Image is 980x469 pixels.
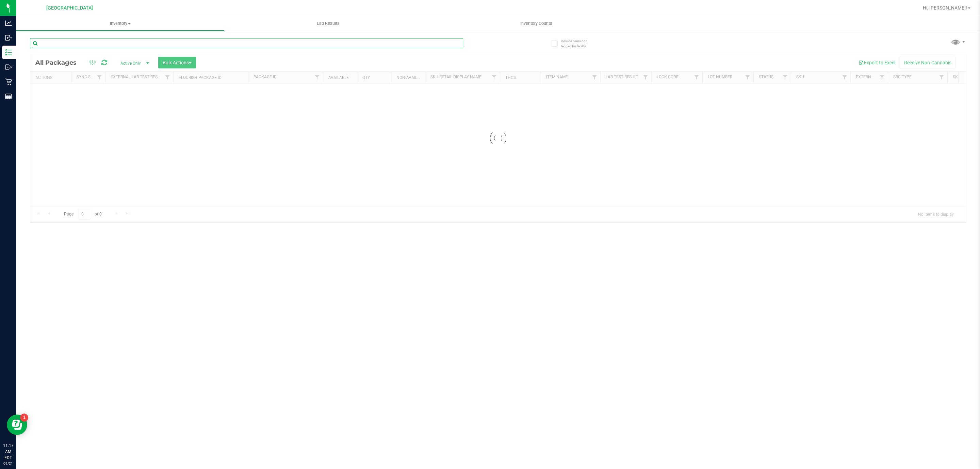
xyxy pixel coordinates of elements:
[16,16,224,31] a: Inventory
[5,78,12,85] inline-svg: Retail
[511,20,561,27] span: Inventory Counts
[5,93,12,100] inline-svg: Reports
[3,442,13,461] p: 11:17 AM EDT
[923,5,967,11] span: Hi, [PERSON_NAME]!
[7,415,27,435] iframe: Resource center
[5,20,12,27] inline-svg: Analytics
[16,20,224,27] span: Inventory
[5,34,12,41] inline-svg: Inbound
[5,64,12,70] inline-svg: Outbound
[5,49,12,56] inline-svg: Inventory
[30,38,463,48] input: Search Package ID, Item Name, SKU, Lot or Part Number...
[432,16,640,31] a: Inventory Counts
[20,414,28,422] iframe: Resource center unread badge
[308,20,349,27] span: Lab Results
[561,38,595,49] span: Include items not tagged for facility
[3,461,13,466] p: 09/21
[46,5,93,11] span: [GEOGRAPHIC_DATA]
[224,16,432,31] a: Lab Results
